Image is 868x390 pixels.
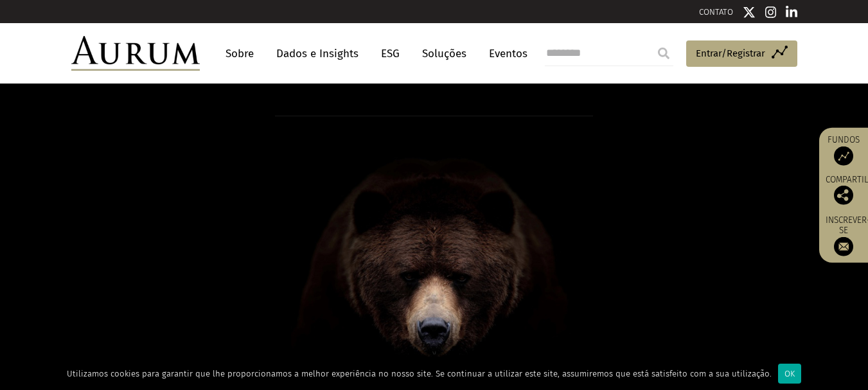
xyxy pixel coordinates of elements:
[834,237,853,256] img: Inscreva-se na nossa newsletter
[834,146,853,165] img: Fundos de acesso
[381,47,400,60] font: ESG
[375,42,406,66] a: ESG
[784,369,795,378] font: OK
[765,6,777,19] img: Ícone do Instagram
[219,42,260,66] a: Sobre
[834,185,853,204] img: Compartilhe esta publicação
[71,36,200,71] img: Aurum
[743,6,756,19] img: Ícone do Twitter
[483,42,527,66] a: Eventos
[826,134,862,165] a: Fundos
[828,134,860,145] font: Fundos
[489,47,527,60] font: Eventos
[226,47,254,60] font: Sobre
[67,369,772,378] font: Utilizamos cookies para garantir que lhe proporcionamos a melhor experiência no nosso site. Se co...
[696,48,765,59] font: Entrar/Registrar
[651,40,677,66] input: Submit
[699,7,733,17] a: CONTATO
[686,40,797,67] a: Entrar/Registrar
[270,42,365,66] a: Dados e Insights
[416,42,473,66] a: Soluções
[422,47,466,60] font: Soluções
[786,6,797,19] img: Ícone do Linkedin
[276,47,359,60] font: Dados e Insights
